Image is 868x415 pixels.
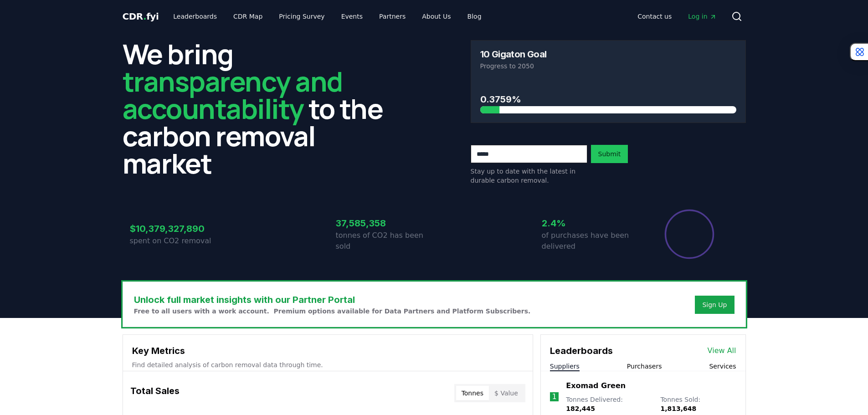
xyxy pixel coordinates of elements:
[688,12,716,21] span: Log in
[336,216,434,230] h3: 37,585,358
[708,345,736,356] a: View All
[552,391,556,402] p: 1
[664,209,715,260] div: Percentage of sales delivered
[130,236,228,246] p: spent on CO2 removal
[134,307,531,316] p: Free to all users with a work account. Premium options available for Data Partners and Platform S...
[566,380,626,391] a: Exomad Green
[702,300,727,309] a: Sign Up
[471,167,587,185] p: Stay up to date with the latest in durable carbon removal.
[123,40,398,177] h2: We bring to the carbon removal market
[566,405,595,412] span: 182,445
[123,11,159,22] span: CDR fyi
[681,8,724,25] a: Log in
[272,8,332,25] a: Pricing Survey
[630,8,679,25] a: Contact us
[542,216,640,230] h3: 2.4%
[627,362,662,371] button: Purchasers
[480,92,736,106] h3: 0.3759%
[630,8,724,25] nav: Main
[709,362,736,371] button: Services
[143,11,146,22] span: .
[456,386,489,400] button: Tonnes
[660,395,736,413] p: Tonnes Sold :
[166,8,488,25] nav: Main
[130,222,228,236] h3: $10,379,327,890
[695,296,734,314] button: Sign Up
[132,344,524,358] h3: Key Metrics
[415,8,458,25] a: About Us
[130,384,180,402] h3: Total Sales
[550,362,580,371] button: Suppliers
[226,8,270,25] a: CDR Map
[123,10,159,23] a: CDR.fyi
[550,344,613,358] h3: Leaderboards
[460,8,489,25] a: Blog
[123,62,343,127] span: transparency and accountability
[134,293,531,307] h3: Unlock full market insights with our Partner Portal
[591,145,628,163] button: Submit
[660,405,696,412] span: 1,813,648
[166,8,224,25] a: Leaderboards
[480,61,736,71] p: Progress to 2050
[542,230,640,252] p: of purchases have been delivered
[489,386,524,400] button: $ Value
[480,50,547,59] h3: 10 Gigaton Goal
[566,395,651,413] p: Tonnes Delivered :
[132,360,524,369] p: Find detailed analysis of carbon removal data through time.
[334,8,370,25] a: Events
[372,8,413,25] a: Partners
[336,230,434,252] p: tonnes of CO2 has been sold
